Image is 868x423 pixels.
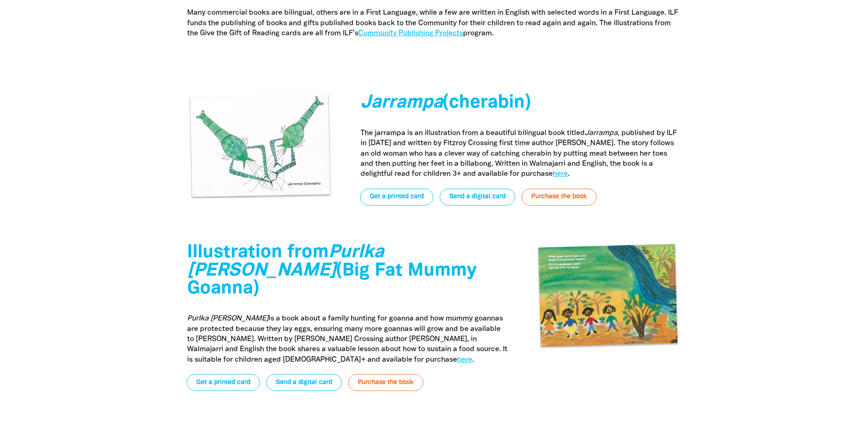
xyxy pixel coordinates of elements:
a: Purchase the book [348,374,423,391]
a: Purchase the book [522,189,597,206]
a: Get a printed card [360,189,433,206]
p: The jarrampa is an illustration from a beautiful bilingual book titled , published by ILF in [DAT... [361,128,681,179]
p: Many commercial books are bilingual, others are in a First Language, while a few are written in E... [187,8,681,38]
em: Purlka [PERSON_NAME] [187,244,384,279]
em: Jarrampa [361,94,443,111]
p: is a book about a family hunting for goanna and how mummy goannas are protected because they lay ... [187,314,507,365]
a: Community Publishing Projects [358,30,463,37]
em: Jarrampa [585,130,618,136]
em: Purlka [PERSON_NAME] [187,315,269,322]
a: here [553,171,568,177]
a: Get a printed card [187,374,260,391]
span: (cherabin) [361,94,531,111]
span: Illustration from (Big Fat Mummy Goanna) [187,244,477,297]
a: Send a digital card [266,374,342,391]
a: here [457,357,472,363]
a: Send a digital card [440,189,515,206]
